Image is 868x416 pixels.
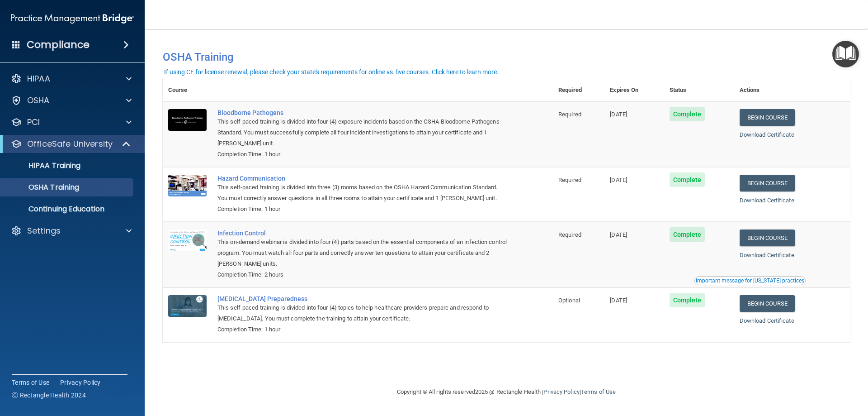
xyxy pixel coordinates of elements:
span: Complete [670,172,705,187]
span: [DATE] [610,297,627,304]
span: [DATE] [610,111,627,118]
p: OfficeSafe University [27,139,113,149]
button: Open Resource Center [832,41,859,67]
span: Complete [670,293,705,307]
p: Continuing Education [6,205,129,214]
div: Completion Time: 2 hours [217,269,508,280]
div: Important message for [US_STATE] practices [696,278,804,283]
a: Download Certificate [740,197,794,204]
div: Copyright © All rights reserved 2025 @ Rectangle Health | | [341,378,671,406]
a: Download Certificate [740,131,794,138]
div: Completion Time: 1 hour [217,204,508,215]
a: OSHA [11,95,132,106]
p: Settings [27,225,61,236]
a: Begin Course [740,109,795,126]
th: Required [553,79,604,101]
h4: OSHA Training [163,51,850,63]
a: Hazard Communication [217,175,508,182]
div: This self-paced training is divided into three (3) rooms based on the OSHA Hazard Communication S... [217,182,508,204]
th: Status [664,79,734,101]
img: PMB logo [11,10,134,28]
a: OfficeSafe University [11,139,131,149]
span: Complete [670,227,705,242]
a: Download Certificate [740,317,794,324]
span: [DATE] [610,231,627,238]
div: This on-demand webinar is divided into four (4) parts based on the essential components of an inf... [217,237,508,269]
span: [DATE] [610,177,627,183]
button: If using CE for license renewal, please check your state's requirements for online vs. live cours... [163,67,500,77]
a: Begin Course [740,295,795,312]
span: Ⓒ Rectangle Health 2024 [12,391,86,400]
button: Read this if you are a dental practitioner in the state of CA [694,276,806,285]
span: Required [558,177,581,183]
div: If using CE for license renewal, please check your state's requirements for online vs. live cours... [164,69,499,75]
p: HIPAA [27,73,50,84]
div: This self-paced training is divided into four (4) topics to help healthcare providers prepare and... [217,302,508,324]
th: Actions [734,79,850,101]
a: PCI [11,117,132,128]
h4: Compliance [27,38,90,51]
a: Privacy Policy [60,378,101,387]
a: Begin Course [740,230,795,246]
a: Begin Course [740,175,795,191]
th: Expires On [604,79,664,101]
span: Optional [558,297,580,304]
div: This self-paced training is divided into four (4) exposure incidents based on the OSHA Bloodborne... [217,116,508,149]
div: Completion Time: 1 hour [217,149,508,160]
a: [MEDICAL_DATA] Preparedness [217,295,508,302]
a: Terms of Use [12,378,49,387]
p: PCI [27,117,40,128]
div: Completion Time: 1 hour [217,324,508,335]
span: Required [558,231,581,238]
a: Download Certificate [740,252,794,258]
p: OSHA Training [6,183,79,192]
span: Complete [670,107,705,121]
p: OSHA [27,95,50,106]
iframe: Drift Widget Chat Controller [823,354,857,388]
a: Privacy Policy [543,388,579,395]
a: Terms of Use [581,388,616,395]
a: Infection Control [217,230,508,237]
th: Course [163,79,212,101]
a: Settings [11,225,132,236]
a: Bloodborne Pathogens [217,109,508,116]
p: HIPAA Training [6,161,80,170]
span: Required [558,111,581,118]
a: HIPAA [11,73,132,84]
